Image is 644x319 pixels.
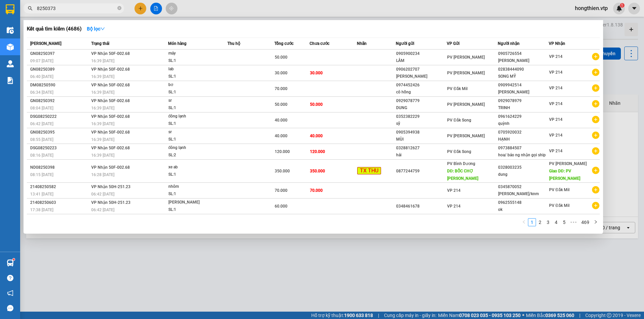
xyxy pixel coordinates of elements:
[30,74,53,79] span: 06:40 [DATE]
[549,117,562,122] span: VP 214
[310,102,323,107] span: 50.000
[91,130,130,135] span: VP Nhận 50F-002.68
[91,200,130,205] span: VP Nhận 50H-251.23
[30,137,53,142] span: 08:55 [DATE]
[30,59,53,63] span: 09:07 [DATE]
[498,82,548,89] div: 0909942514
[498,50,548,57] div: 0905726554
[549,161,587,166] span: PV [PERSON_NAME]
[30,97,89,104] div: GN08250392
[447,71,485,75] span: PV [PERSON_NAME]
[549,149,562,153] span: VP 214
[168,89,219,96] div: SL: 1
[7,27,14,34] img: warehouse-icon
[447,204,461,209] span: VP 214
[592,218,600,226] button: right
[168,120,219,128] div: SL: 1
[498,97,548,104] div: 0929078979
[498,120,548,127] div: quỳnh
[91,165,130,170] span: VP Nhận 50F-002.68
[168,97,219,104] div: sr
[30,113,89,120] div: DSG08250222
[396,152,446,159] div: hải
[549,203,570,208] span: PV Đắk Mil
[168,144,219,152] div: đông lạnh
[168,171,219,178] div: SL: 1
[498,190,548,197] div: [PERSON_NAME]/knm
[528,219,536,226] a: 1
[552,218,560,226] li: 4
[91,106,114,110] span: 16:39 [DATE]
[7,60,14,67] img: warehouse-icon
[498,164,548,171] div: 0328003235
[274,41,293,46] span: Tổng cước
[117,5,121,12] span: close-circle
[592,218,600,226] li: Next Page
[28,6,33,11] span: search
[528,218,536,226] li: 1
[310,149,325,154] span: 120.000
[522,220,526,224] span: left
[447,134,485,138] span: PV [PERSON_NAME]
[549,86,562,90] span: VP 214
[592,84,599,92] span: plus-circle
[498,136,548,143] div: HẠNH
[6,4,14,14] img: logo-vxr
[275,188,287,193] span: 70.000
[310,41,329,46] span: Chưa cước
[7,290,13,296] span: notification
[7,77,14,84] img: solution-icon
[396,73,446,80] div: [PERSON_NAME]
[275,118,287,123] span: 40.000
[168,73,219,80] div: SL: 1
[168,152,219,159] div: SL: 2
[168,104,219,112] div: SL: 1
[579,219,591,226] a: 469
[275,86,287,91] span: 70.000
[310,188,323,193] span: 70.000
[396,89,446,96] div: cô hồng
[447,188,461,193] span: VP 214
[91,74,114,79] span: 16:39 [DATE]
[82,23,110,34] button: Bộ lọcdown
[357,41,367,46] span: Nhãn
[396,41,414,46] span: Người gửi
[91,114,130,119] span: VP Nhận 50F-002.68
[396,82,446,89] div: 0974452426
[544,218,552,226] li: 3
[168,66,219,73] div: lab
[498,199,548,206] div: 0962555148
[396,104,446,111] div: DUNG
[7,259,14,266] img: warehouse-icon
[30,208,53,212] span: 17:38 [DATE]
[552,219,560,226] a: 4
[91,122,114,126] span: 16:39 [DATE]
[13,258,15,260] sup: 1
[560,218,568,226] li: 5
[30,122,53,126] span: 06:42 [DATE]
[30,66,89,73] div: GN08250389
[7,44,14,51] img: warehouse-icon
[544,219,552,226] a: 3
[592,53,599,60] span: plus-circle
[30,145,89,152] div: DSG08250223
[87,26,105,31] strong: Bộ lọc
[30,41,61,46] span: [PERSON_NAME]
[91,192,114,196] span: 06:42 [DATE]
[447,102,485,107] span: PV [PERSON_NAME]
[117,6,121,10] span: close-circle
[30,199,89,206] div: 21408250603
[498,89,548,96] div: [PERSON_NAME]
[310,169,325,173] span: 350.000
[396,120,446,127] div: sỹ
[91,146,130,150] span: VP Nhận 50F-002.68
[592,186,599,193] span: plus-circle
[227,41,240,46] span: Thu hộ
[91,184,130,189] span: VP Nhận 50H-251.23
[91,67,130,72] span: VP Nhận 50F-002.68
[592,116,599,123] span: plus-circle
[30,192,53,196] span: 13:41 [DATE]
[91,98,130,103] span: VP Nhận 50F-002.68
[168,136,219,143] div: SL: 1
[91,137,114,142] span: 16:39 [DATE]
